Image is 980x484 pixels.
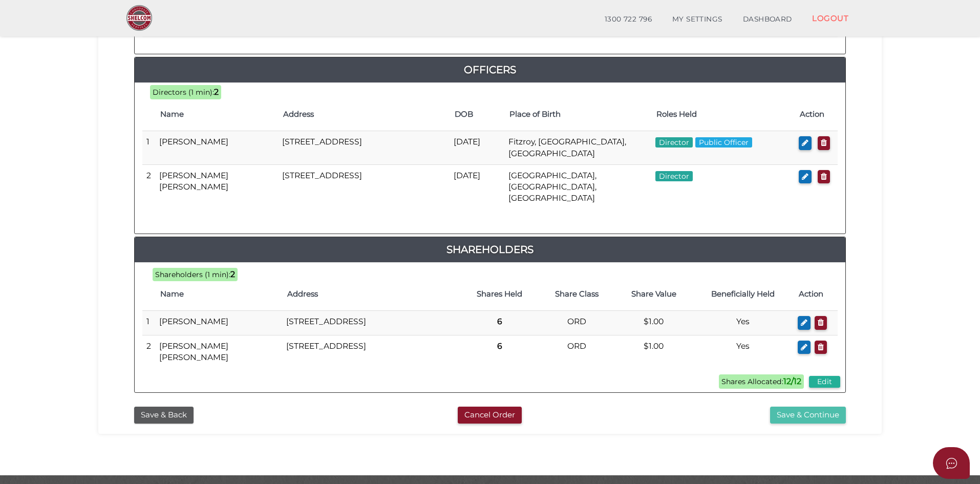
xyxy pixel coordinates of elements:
[509,110,646,119] h4: Place of Birth
[282,311,461,335] td: [STREET_ADDRESS]
[809,376,840,388] button: Edit
[142,131,155,165] td: 1
[615,311,692,335] td: $1.00
[692,311,794,335] td: Yes
[283,110,444,119] h4: Address
[802,8,859,29] a: LOGOUT
[153,88,214,97] span: Directors (1 min):
[142,335,155,368] td: 2
[538,335,615,368] td: ORD
[455,110,499,119] h4: DOB
[278,164,450,209] td: [STREET_ADDRESS]
[278,131,450,165] td: [STREET_ADDRESS]
[450,164,504,209] td: [DATE]
[504,164,651,209] td: [GEOGRAPHIC_DATA], [GEOGRAPHIC_DATA], [GEOGRAPHIC_DATA]
[155,335,282,368] td: [PERSON_NAME] [PERSON_NAME]
[155,311,282,335] td: [PERSON_NAME]
[155,164,278,209] td: [PERSON_NAME] [PERSON_NAME]
[697,290,789,299] h4: Beneficially Held
[497,317,502,326] b: 6
[155,131,278,165] td: [PERSON_NAME]
[134,407,194,424] button: Save & Back
[662,9,733,30] a: MY SETTINGS
[543,290,610,299] h4: Share Class
[466,290,533,299] h4: Shares Held
[282,335,461,368] td: [STREET_ADDRESS]
[160,110,273,119] h4: Name
[733,9,802,30] a: DASHBOARD
[142,311,155,335] td: 1
[800,110,833,119] h4: Action
[287,290,456,299] h4: Address
[538,311,615,335] td: ORD
[160,290,277,299] h4: Name
[719,374,804,389] span: Shares Allocated:
[799,290,833,299] h4: Action
[458,407,522,424] button: Cancel Order
[770,407,846,424] button: Save & Continue
[155,270,230,279] span: Shareholders (1 min):
[783,376,801,386] b: 12/12
[214,87,219,97] b: 2
[497,341,502,351] b: 6
[655,171,693,181] span: Director
[135,241,845,258] a: Shareholders
[230,269,235,279] b: 2
[656,110,790,119] h4: Roles Held
[933,447,970,479] button: Open asap
[655,137,693,148] span: Director
[504,131,651,165] td: Fitzroy, [GEOGRAPHIC_DATA], [GEOGRAPHIC_DATA]
[695,137,752,148] span: Public Officer
[615,335,692,368] td: $1.00
[692,335,794,368] td: Yes
[142,164,155,209] td: 2
[135,61,845,78] a: Officers
[450,131,504,165] td: [DATE]
[594,9,662,30] a: 1300 722 796
[621,290,687,299] h4: Share Value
